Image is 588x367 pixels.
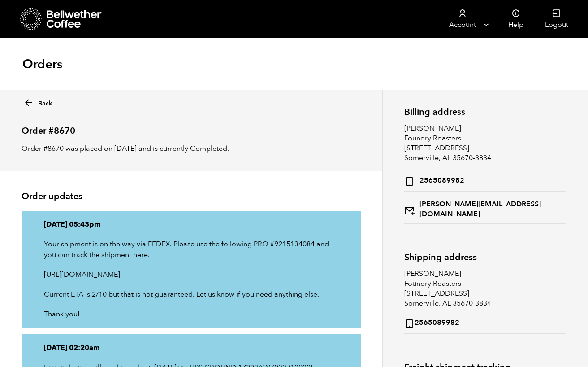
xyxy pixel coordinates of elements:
[44,219,338,230] p: [DATE] 05:43pm
[404,123,566,224] address: [PERSON_NAME] Foundry Roasters [STREET_ADDRESS] Somerville, AL 35670-3834
[404,107,566,117] h2: Billing address
[404,269,566,334] address: [PERSON_NAME] Foundry Roasters [STREET_ADDRESS] Somerville, AL 35670-3834
[22,56,62,72] h1: Orders
[22,118,361,136] h2: Order #8670
[44,309,338,319] p: Thank you!
[44,342,338,353] p: [DATE] 02:20am
[404,316,459,329] strong: 2565089982
[44,239,338,260] p: Your shipment is on the way via FEDEX. Please use the following PRO #9215134084 and you can track...
[23,95,52,108] a: Back
[404,174,464,187] strong: 2565089982
[44,289,338,300] p: Current ETA is 2/10 but that is not guaranteed. Let us know if you need anything else.
[404,252,566,262] h2: Shipping address
[22,143,361,154] p: Order #8670 was placed on [DATE] and is currently Completed.
[22,191,361,202] h2: Order updates
[44,270,120,280] a: [URL][DOMAIN_NAME]
[404,199,566,219] strong: [PERSON_NAME][EMAIL_ADDRESS][DOMAIN_NAME]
